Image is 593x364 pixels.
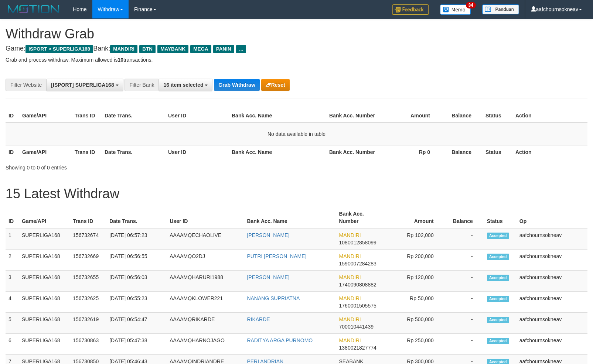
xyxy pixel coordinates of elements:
th: Trans ID [72,145,102,159]
button: 16 item selected [159,79,212,91]
td: aafchournsokneav [517,228,587,250]
td: aafchournsokneav [517,250,587,271]
button: Grab Withdraw [214,79,259,91]
th: Bank Acc. Name [229,145,326,159]
th: Game/API [19,207,70,228]
td: AAAAMQHARURI1988 [167,271,244,292]
th: ID [6,207,19,228]
button: [ISPORT] SUPERLIGA168 [46,79,123,91]
th: Trans ID [70,207,106,228]
td: [DATE] 06:56:03 [106,271,167,292]
td: 3 [6,271,19,292]
td: AAAAMQKLOWER221 [167,292,244,313]
th: Amount [386,207,445,228]
th: Bank Acc. Number [336,207,386,228]
span: 34 [466,2,476,8]
th: Date Trans. [106,207,167,228]
a: [PERSON_NAME] [247,274,289,280]
td: Rp 250,000 [386,334,445,355]
td: SUPERLIGA168 [19,292,70,313]
td: aafchournsokneav [517,334,587,355]
h4: Game: Bank: [6,45,587,52]
td: 5 [6,313,19,334]
td: - [445,313,484,334]
th: Game/API [19,145,72,159]
span: Accepted [487,317,509,323]
img: panduan.png [482,4,519,14]
td: 4 [6,292,19,313]
span: Copy 1380021827774 to clipboard [339,345,376,351]
span: 16 item selected [163,82,203,88]
td: - [445,271,484,292]
span: Accepted [487,275,509,281]
td: - [445,292,484,313]
td: 156730863 [70,334,106,355]
td: aafchournsokneav [517,292,587,313]
span: BTN [139,45,156,53]
span: Accepted [487,338,509,344]
th: Bank Acc. Name [244,207,336,228]
span: Accepted [487,233,509,239]
td: aafchournsokneav [517,271,587,292]
td: - [445,334,484,355]
td: SUPERLIGA168 [19,271,70,292]
th: Status [483,145,512,159]
th: User ID [165,109,229,123]
td: AAAAMQHARNOJAGO [167,334,244,355]
span: MAYBANK [157,45,188,53]
a: PUTRI [PERSON_NAME] [247,253,306,259]
th: Bank Acc. Number [326,145,379,159]
th: Game/API [19,109,72,123]
td: Rp 102,000 [386,228,445,250]
th: ID [6,145,19,159]
th: Balance [441,109,483,123]
th: Balance [445,207,484,228]
span: Accepted [487,296,509,302]
td: [DATE] 05:47:38 [106,334,167,355]
td: - [445,250,484,271]
span: MANDIRI [339,232,361,238]
td: SUPERLIGA168 [19,228,70,250]
td: [DATE] 06:55:23 [106,292,167,313]
td: aafchournsokneav [517,313,587,334]
td: SUPERLIGA168 [19,334,70,355]
span: Copy 1760001505575 to clipboard [339,303,376,309]
span: MANDIRI [339,274,361,280]
strong: 10 [117,57,123,63]
td: [DATE] 06:54:47 [106,313,167,334]
span: Copy 1740090808882 to clipboard [339,282,376,288]
th: User ID [165,145,229,159]
td: SUPERLIGA168 [19,313,70,334]
th: Action [512,145,587,159]
span: MANDIRI [339,295,361,301]
a: NANANG SUPRIATNA [247,295,300,301]
div: Filter Website [6,79,46,91]
th: Amount [379,109,441,123]
td: AAAAMQECHAOLIVE [167,228,244,250]
div: Filter Bank [125,79,159,91]
td: SUPERLIGA168 [19,250,70,271]
span: MANDIRI [339,253,361,259]
th: Bank Acc. Name [229,109,326,123]
span: Copy 1080012858099 to clipboard [339,240,376,245]
th: Op [517,207,587,228]
th: Trans ID [72,109,102,123]
td: AAAAMQRIKARDE [167,313,244,334]
p: Grab and process withdraw. Maximum allowed is transactions. [6,56,587,63]
th: Status [484,207,517,228]
td: [DATE] 06:56:55 [106,250,167,271]
span: MEGA [190,45,211,53]
th: Action [512,109,587,123]
td: Rp 50,000 [386,292,445,313]
td: No data available in table [6,123,587,145]
span: Copy 1590007284283 to clipboard [339,261,376,267]
td: [DATE] 06:57:23 [106,228,167,250]
span: [ISPORT] SUPERLIGA168 [51,82,114,88]
td: AAAAMQO2DJ [167,250,244,271]
h1: 15 Latest Withdraw [6,186,587,201]
td: Rp 200,000 [386,250,445,271]
th: Status [483,109,512,123]
span: Copy 700010441439 to clipboard [339,324,374,330]
img: Feedback.jpg [392,4,429,15]
span: MANDIRI [110,45,137,53]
